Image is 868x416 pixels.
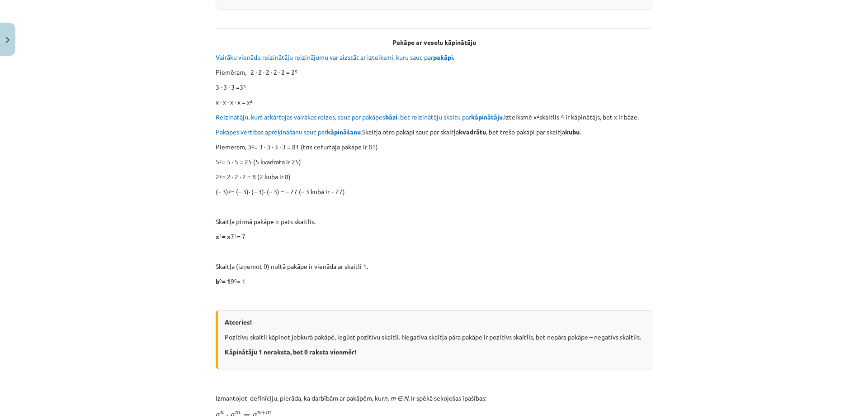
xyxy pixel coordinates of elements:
[216,113,504,121] span: Reizinātāju, kurš atkārtojas vairākas reizes, sauc par pakāpes , bet reizinātāju skaitu par .
[261,411,266,415] span: +
[266,411,271,415] span: m
[219,158,222,164] sup: 2
[295,68,297,75] sup: 5
[433,53,454,61] b: pakāpi.
[220,411,224,415] span: n
[216,128,362,136] span: Pakāpes vērtības aprēķināšanu sauc par .
[225,318,252,326] b: Atceries!
[219,232,222,239] sup: 1
[235,411,241,415] span: m
[385,113,397,121] b: bāzi
[216,187,652,196] p: (– 3) = (– 3)∙ (– 3)∙ (– 3) = – 27 (– 3 kubā ir – 27)
[222,232,231,240] b: = x
[216,217,652,226] p: Skaitļa pirmā pakāpe ir pats skaitlis.
[216,112,652,122] p: Izteiksmē x skaitlis 4 ir kāpinātājs, bet x ir bāze.
[225,332,645,342] p: Pozitīvu skaitli kāpinot jebkurā pakāpē, iegūst pozitīvu skaitli. Negatīva skaitļa pāra pakāpe ir...
[471,113,503,121] b: kāpinātāju
[234,232,237,239] sup: 1
[216,142,652,152] p: Piemēram, 3 = 3 ∙ 3 ∙ 3 ∙ 3 = 81 (trīs ceturtajā pakāpē ir 81)
[384,394,408,402] em: n, m ∈ N
[6,37,9,43] img: icon-close-lesson-0947bae3869378f0d4975bcd49f059093ad1ed9edebbc8119c70593378902aed.svg
[250,98,253,105] sup: 4
[459,128,486,136] b: kvadrātu
[228,187,231,194] sup: 3
[565,128,580,136] b: kubu
[216,157,652,167] p: 5 = 5 ∙ 5 = 25 (5 kvadrātā ir 25)
[537,113,539,120] sup: 4
[216,97,652,107] p: x ∙ x ∙ x ∙ x = x
[216,82,652,92] p: 3 ∙ 3 ∙ 3 =3
[225,348,356,356] strong: Kāpinātāju 1 neraksta, bet 0 raksta vienmēr!
[216,262,652,271] p: Skaitļa (izņemot 0) nultā pakāpe ir vienāda ar skaitli 1.
[216,53,456,61] span: Vairāku vienādu reizinātāju reizinājumu var aizstāt ar izteiksmi, kuru sauc par
[222,277,231,285] b: = 1
[216,393,652,403] p: Izmantojot definīciju, pierāda, ka darbībām ar pakāpēm, kur , ir spēkā sekojošas īpašības:
[216,277,652,286] p: 9 = 1
[216,232,219,240] b: x
[327,128,361,136] b: kāpināšanu
[251,143,254,149] sup: 4
[219,277,222,284] sup: 0
[216,232,652,241] p: 7 = 7
[234,277,237,284] sup: 0
[392,38,476,46] b: Pakāpe ar veselu kāpinātāju
[216,127,652,137] p: Skaitļa otro pakāpi sauc par skaitļa , bet trešo pakāpi par skaitļa .
[219,172,222,179] sup: 3
[243,83,246,90] sup: 3
[216,172,652,182] p: 2 = 2 ∙ 2 ∙ 2 = 8 (2 kubā ir 8)
[216,277,219,285] b: b
[257,411,261,415] span: n
[216,67,652,77] p: Piemēram, 2 ∙ 2 ∙ 2 ∙ 2 ∙ 2 = 2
